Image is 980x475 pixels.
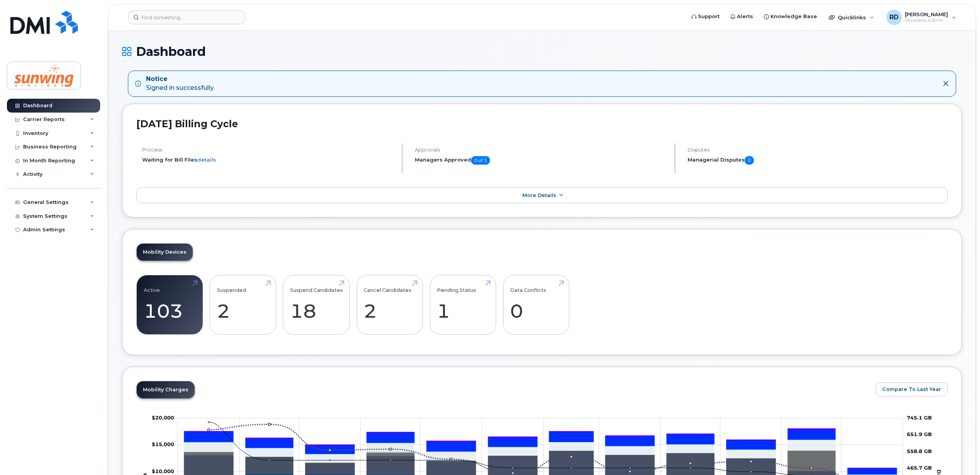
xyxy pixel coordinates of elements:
[907,465,932,471] tspan: 465.7 GB
[290,280,343,330] a: Suspend Candidates 18
[217,280,269,330] a: Suspended 2
[136,118,948,130] h2: [DATE] Billing Cycle
[522,192,556,198] span: More Details
[882,386,941,393] span: Compare To Last Year
[184,428,897,468] g: QST
[142,147,395,153] h4: Process
[152,414,174,421] tspan: $20,000
[152,468,174,474] g: $0
[137,381,195,398] a: Mobility Charges
[907,448,932,454] tspan: 558.8 GB
[184,439,897,474] g: GST
[415,147,668,153] h4: Approvals
[876,382,948,396] button: Compare To Last Year
[907,431,932,437] tspan: 651.9 GB
[510,280,562,330] a: Data Conflicts 0
[184,429,897,474] g: HST
[152,441,174,447] tspan: $15,000
[471,156,490,165] span: 0 of 1
[152,414,174,421] g: $0
[907,414,932,421] tspan: 745.1 GB
[197,157,216,163] a: details
[688,147,948,153] h4: Disputes
[137,244,193,261] a: Mobility Devices
[144,280,196,330] a: Active 103
[122,45,962,58] h1: Dashboard
[437,280,489,330] a: Pending Status 1
[745,156,754,165] span: 0
[415,156,668,165] h5: Managers Approved
[146,75,215,84] strong: Notice
[152,441,174,447] g: $0
[688,156,948,165] h5: Managerial Disputes
[142,156,395,163] li: Waiting for Bill Files
[364,280,416,330] a: Cancel Candidates 2
[152,468,174,474] tspan: $10,000
[146,75,215,93] div: Signed in successfully.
